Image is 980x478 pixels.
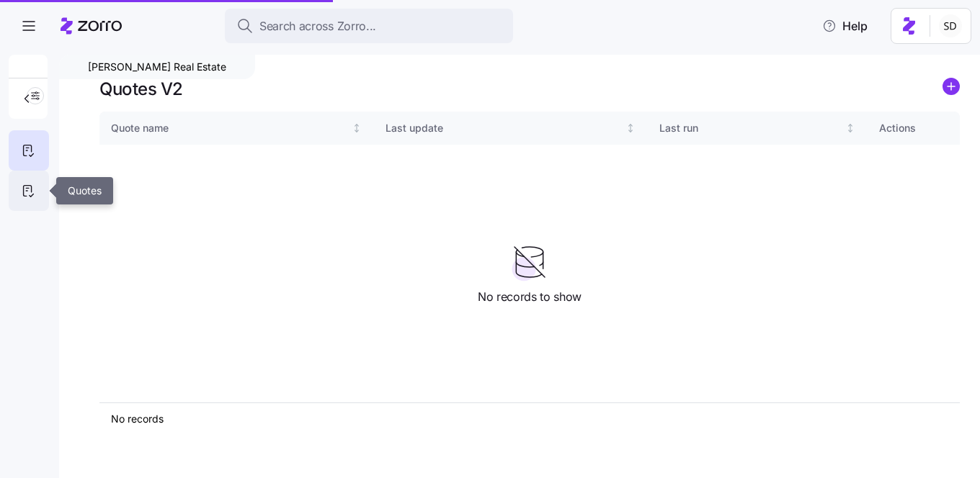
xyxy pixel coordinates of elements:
div: Last run [659,120,842,136]
div: Not sorted [352,123,362,133]
div: [PERSON_NAME] Real Estate [59,55,255,79]
th: Last runNot sorted [648,112,868,145]
span: Search across Zorro... [259,17,376,35]
div: Not sorted [625,123,636,133]
div: Last update [386,120,623,136]
div: Actions [879,120,948,136]
button: Search across Zorro... [225,9,513,43]
span: Help [822,17,868,35]
h1: Quotes V2 [99,78,183,100]
div: No records [111,412,826,426]
div: Quote name [111,120,349,136]
button: Help [811,12,879,40]
a: add icon [943,78,960,100]
div: Not sorted [845,123,855,133]
img: 038087f1531ae87852c32fa7be65e69b [939,14,962,37]
th: Last updateNot sorted [374,112,649,145]
span: No records to show [478,288,582,306]
th: Quote nameNot sorted [99,112,374,145]
svg: add icon [943,78,960,95]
